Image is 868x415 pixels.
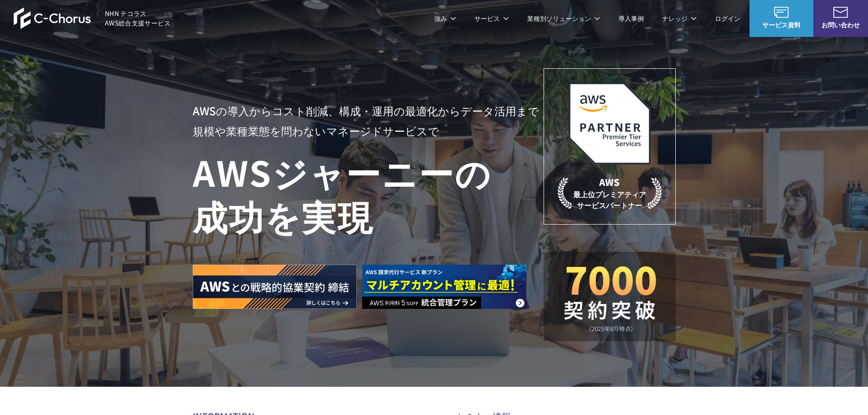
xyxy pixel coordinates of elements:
p: 業種別ソリューション [527,14,600,23]
img: AWSプレミアティアサービスパートナー [569,82,651,164]
em: AWS [599,175,620,189]
img: 契約件数 [562,266,657,332]
p: ナレッジ [662,14,697,23]
p: サービス [474,14,509,23]
img: AWSとの戦略的協業契約 締結 [193,265,357,309]
p: 強み [434,14,456,23]
p: 最上位プレミアティア サービスパートナー [558,175,662,210]
img: お問い合わせ [833,7,848,18]
a: 導入事例 [618,14,644,23]
p: AWSの導入からコスト削減、 構成・運用の最適化からデータ活用まで 規模や業種業態を問わない マネージドサービスで [193,101,544,141]
h1: AWS ジャーニーの 成功を実現 [193,150,544,237]
img: AWS請求代行サービス 統合管理プラン [362,265,526,309]
img: AWS総合支援サービス C-Chorus サービス資料 [774,7,789,18]
span: お問い合わせ [813,20,868,30]
span: NHN テコラス AWS総合支援サービス [105,9,171,28]
a: ログイン [715,14,740,23]
a: AWS総合支援サービス C-Chorus NHN テコラスAWS総合支援サービス [14,7,171,29]
span: サービス資料 [750,20,813,30]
